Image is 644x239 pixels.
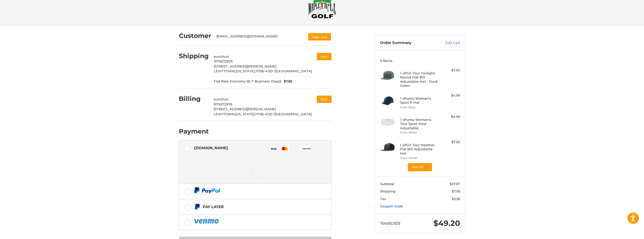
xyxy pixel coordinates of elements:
[194,144,228,152] div: [DOMAIN_NAME]
[440,68,460,73] div: $7.50
[214,59,233,63] span: 9176272576
[380,204,403,208] a: Coupon Code
[275,69,312,73] span: [GEOGRAPHIC_DATA]
[214,79,281,84] span: Flat Rate Economy ((5-7 Business Days))
[255,112,275,116] span: 11756-4120 /
[380,221,400,226] span: Total (USD)
[434,40,460,46] a: Edit Cart
[214,107,276,111] span: [STREET_ADDRESS][PERSON_NAME]
[450,182,460,186] span: $37.97
[179,32,211,40] h2: Customer
[440,93,460,98] div: $4.99
[440,140,460,145] div: $7.50
[452,197,460,201] span: $3.28
[400,118,439,130] h4: 1 x Puma Women's Tour Sport Visor Adjustable
[380,189,396,193] span: Shipping
[400,131,439,135] li: Color White
[308,33,331,41] button: Sign Out
[400,96,439,105] h4: 1 x Puma Women's Sport P Hat
[281,79,293,84] span: $7.95
[317,96,331,103] button: Edit
[214,102,232,106] span: 9176272576
[433,219,460,228] span: $49.20
[235,112,255,116] span: [US_STATE],
[256,69,275,73] span: 11756-4120 /
[380,40,434,46] h3: Order Summary
[179,127,209,135] h2: Payment
[220,54,229,58] span: chun
[275,112,312,116] span: [GEOGRAPHIC_DATA]
[194,187,220,193] img: PayPal icon
[216,34,303,41] div: [EMAIL_ADDRESS][DOMAIN_NAME]
[179,52,209,60] h2: Shipping
[400,71,439,88] h4: 1 x PGA Tour Twilight Round Flat Bill Adjustable Hat - Duck Green
[220,97,229,101] span: chun
[194,204,200,210] img: Pay Later icon
[317,53,331,60] button: Edit
[214,54,220,58] span: eun
[214,97,220,101] span: eun
[400,156,439,160] li: Color Caviar
[380,197,386,201] span: Tax
[214,64,276,68] span: [STREET_ADDRESS][PERSON_NAME]
[452,189,460,193] span: $7.95
[380,59,460,63] h3: 5 Items
[407,163,432,172] button: See All
[440,114,460,119] div: $4.99
[214,112,235,116] span: LEVITTOWN,
[203,203,224,211] div: Pay Later
[400,143,439,155] h4: 1 x PGA Tour Heather Flat Bill Adjustable Hat
[194,218,220,224] img: PayPal icon
[380,182,394,186] span: Subtotal
[236,69,256,73] span: [US_STATE],
[400,105,439,110] li: Color Navy
[214,69,236,73] span: LEVITTOWN,
[179,95,209,103] h2: Billing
